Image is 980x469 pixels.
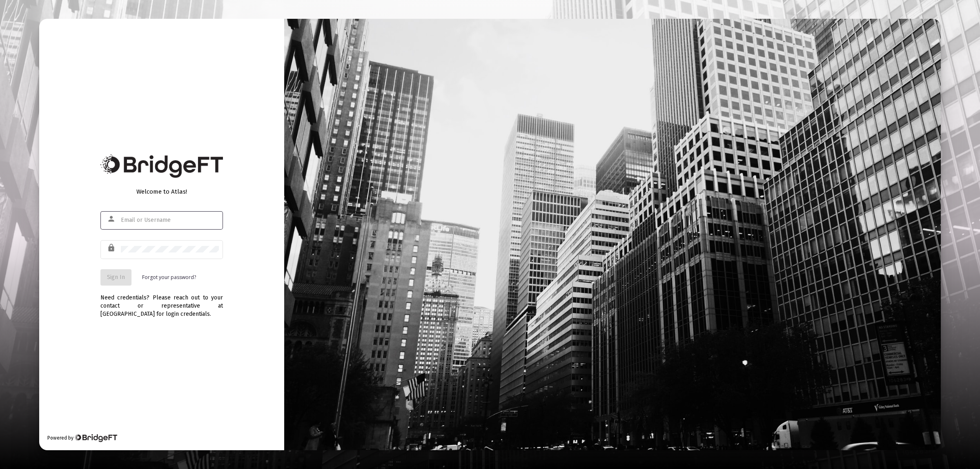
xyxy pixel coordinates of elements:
[142,273,196,281] a: Forgot your password?
[47,434,117,442] div: Powered by
[107,243,117,253] mat-icon: lock
[74,434,117,442] img: Bridge Financial Technology Logo
[107,274,125,281] span: Sign In
[100,286,223,318] div: Need credentials? Please reach out to your contact or representative at [GEOGRAPHIC_DATA] for log...
[100,269,131,286] button: Sign In
[100,154,223,178] img: Bridge Financial Technology Logo
[100,188,223,196] div: Welcome to Atlas!
[107,214,117,224] mat-icon: person
[121,217,219,223] input: Email or Username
